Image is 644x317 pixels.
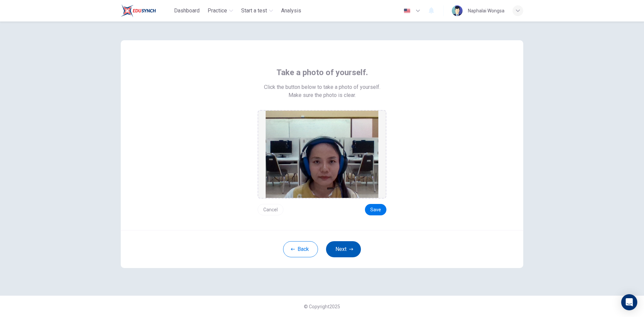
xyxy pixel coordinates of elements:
[468,7,504,15] div: Naphalai Wongsa
[452,5,463,16] img: Profile picture
[326,241,361,257] button: Next
[276,67,368,78] span: Take a photo of yourself.
[121,4,171,17] a: Train Test logo
[241,7,267,15] span: Start a test
[121,4,156,17] img: Train Test logo
[365,204,386,215] button: Save
[621,294,637,310] div: Open Intercom Messenger
[264,83,380,91] span: Click the button below to take a photo of yourself.
[258,204,283,215] button: Cancel
[304,304,340,309] span: © Copyright 2025
[281,7,301,15] span: Analysis
[205,5,236,17] button: Practice
[266,111,378,198] img: preview screemshot
[288,91,356,99] span: Make sure the photo is clear.
[238,5,276,17] button: Start a test
[171,5,202,17] button: Dashboard
[208,7,227,15] span: Practice
[174,7,200,15] span: Dashboard
[278,5,304,17] button: Analysis
[403,8,411,13] img: en
[283,241,318,257] button: Back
